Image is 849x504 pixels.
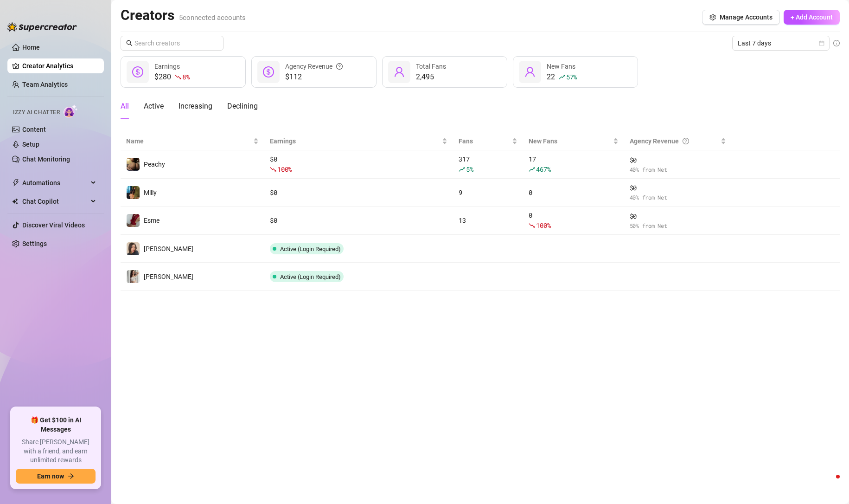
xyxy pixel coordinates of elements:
img: Esme [127,214,140,227]
span: question-circle [683,136,689,146]
button: Earn nowarrow-right [16,469,96,484]
div: 317 [459,154,517,174]
a: Creator Analytics [22,58,96,73]
span: fall [529,222,535,229]
a: Team Analytics [22,81,68,88]
span: 5 % [466,165,473,174]
img: Nina [127,270,140,283]
div: $ 0 [270,154,447,174]
span: 8 % [182,72,189,81]
span: 100 % [277,165,292,174]
span: thunderbolt [12,179,19,187]
span: setting [709,14,716,20]
span: Name [126,136,251,146]
img: Peachy [127,158,140,171]
input: Search creators [134,38,211,48]
div: 0 [529,210,618,231]
span: fall [175,74,181,80]
span: [PERSON_NAME] [144,245,193,252]
img: Nina [127,242,140,255]
span: 🎁 Get $100 in AI Messages [16,416,96,434]
span: rise [559,74,565,80]
span: $112 [285,71,343,83]
div: All [121,101,129,112]
a: Discover Viral Videos [22,221,85,229]
span: rise [459,166,465,173]
span: user [524,66,536,78]
span: Last 7 days [738,36,824,50]
span: fall [270,166,276,173]
button: Manage Accounts [702,10,780,25]
div: 13 [459,215,517,226]
img: Chat Copilot [12,198,18,205]
div: Agency Revenue [285,61,343,71]
div: 17 [529,154,618,174]
div: Agency Revenue [630,136,719,146]
span: calendar [819,40,824,46]
a: Settings [22,240,47,247]
span: Share [PERSON_NAME] with a friend, and earn unlimited rewards [16,438,96,465]
span: Izzy AI Chatter [13,108,60,117]
div: Active [144,101,164,112]
div: 22 [547,71,577,83]
div: Declining [227,101,258,112]
span: dollar-circle [132,66,143,78]
span: Automations [22,175,88,190]
span: Esme [144,217,160,224]
span: $ 0 [630,155,727,165]
span: Manage Accounts [720,13,772,21]
span: + Add Account [791,13,833,21]
span: user [394,66,405,78]
img: AI Chatter [64,104,78,118]
span: 40 % from Net [630,165,727,174]
a: Setup [22,141,39,148]
span: Peachy [144,161,165,168]
span: Active (Login Required) [280,273,341,280]
span: dollar-circle [263,66,274,78]
th: Fans [453,132,523,150]
span: 50 % from Net [630,221,727,230]
span: $ 0 [630,211,727,221]
span: New Fans [529,136,611,146]
iframe: Intercom live chat [817,472,840,495]
span: arrow-right [68,473,74,479]
div: 2,495 [416,71,446,83]
span: question-circle [336,61,343,71]
div: $280 [154,71,189,83]
span: New Fans [547,63,575,70]
span: rise [529,166,535,173]
span: Total Fans [416,63,446,70]
span: 100 % [536,221,550,230]
span: Chat Copilot [22,194,88,209]
a: Chat Monitoring [22,155,70,163]
span: Fans [459,136,510,146]
a: Content [22,126,46,133]
img: logo-BBDzfeDw.svg [7,22,77,32]
h2: Creators [121,6,246,24]
th: Earnings [264,132,453,150]
span: Earn now [37,472,64,480]
div: $ 0 [270,187,447,198]
span: $ 0 [630,183,727,193]
span: 57 % [566,72,577,81]
button: + Add Account [784,10,840,25]
div: 9 [459,187,517,198]
span: Earnings [154,63,180,70]
span: Milly [144,189,157,196]
span: search [126,40,133,46]
span: Earnings [270,136,440,146]
div: Increasing [179,101,212,112]
span: 40 % from Net [630,193,727,202]
img: Milly [127,186,140,199]
th: New Fans [523,132,624,150]
span: info-circle [833,40,840,46]
span: 5 connected accounts [179,13,246,22]
span: 467 % [536,165,550,174]
th: Name [121,132,264,150]
div: 0 [529,187,618,198]
a: Home [22,44,40,51]
div: $ 0 [270,215,447,226]
span: [PERSON_NAME] [144,273,193,280]
span: Active (Login Required) [280,246,341,252]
